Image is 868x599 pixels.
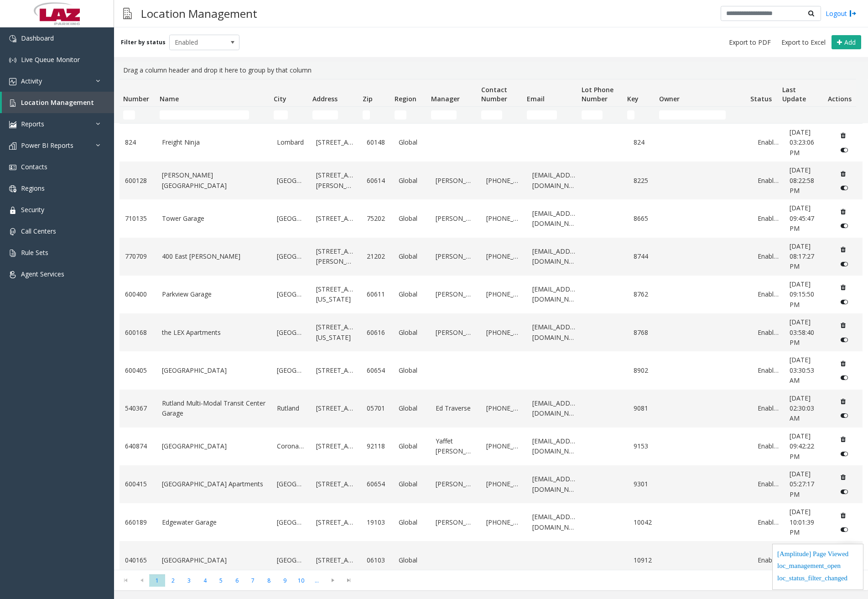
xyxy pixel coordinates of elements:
[758,214,779,224] a: Enabled
[125,137,151,147] a: 824
[582,85,613,103] span: Lot Phone Number
[824,79,856,107] th: Actions
[582,110,603,120] input: Lot Phone Number Filter
[21,205,44,214] span: Security
[399,479,425,489] a: Global
[367,176,388,186] a: 60614
[832,35,861,50] button: Add
[125,403,151,413] a: 540367
[274,94,286,103] span: City
[790,394,814,423] span: [DATE] 02:30:03 AM
[316,170,356,191] a: [STREET_ADDRESS][PERSON_NAME]
[399,289,425,299] a: Global
[836,219,852,233] button: Disable
[758,328,779,338] a: Enabled
[21,141,73,150] span: Power BI Reports
[9,121,16,128] img: 'icon'
[729,38,771,47] span: Export to PDF
[21,34,54,42] span: Dashboard
[777,573,858,585] div: loc_status_filter_changed
[277,214,305,224] a: [GEOGRAPHIC_DATA]
[277,137,305,147] a: Lombard
[277,365,305,375] a: [GEOGRAPHIC_DATA]
[399,137,425,147] a: Global
[436,328,475,338] a: [PERSON_NAME]
[790,355,814,385] span: [DATE] 03:30:53 AM
[836,508,850,522] button: Delete
[836,256,852,271] button: Disable
[160,110,249,120] input: Name Filter
[399,555,425,565] a: Global
[367,555,388,565] a: 06103
[634,403,655,413] a: 9081
[758,251,779,261] a: Enabled
[245,574,261,587] span: Page 7
[486,176,521,186] a: [PHONE_NUMBER]
[162,555,266,565] a: [GEOGRAPHIC_DATA]
[325,574,341,587] span: Go to the next page
[486,214,521,224] a: [PHONE_NUMBER]
[316,365,356,375] a: [STREET_ADDRESS]
[367,365,388,375] a: 60654
[790,127,825,158] a: [DATE] 03:23:06 PM
[659,110,726,120] input: Owner Filter
[790,280,814,309] span: [DATE] 09:15:50 PM
[758,176,779,186] a: Enabled
[790,432,814,461] span: [DATE] 09:42:22 PM
[9,99,16,107] img: 'icon'
[758,555,779,565] a: Enabled
[431,110,457,120] input: Manager Filter
[9,271,16,278] img: 'icon'
[125,555,151,565] a: 040165
[277,328,305,338] a: [GEOGRAPHIC_DATA]
[725,36,774,49] button: Export to PDF
[367,403,388,413] a: 05701
[747,79,779,107] th: Status
[125,479,151,489] a: 600415
[624,107,655,123] td: Key Filter
[125,251,151,261] a: 770709
[312,110,338,120] input: Address Filter
[836,166,850,181] button: Delete
[778,36,829,49] button: Export to Excel
[436,436,475,457] a: Yaffet [PERSON_NAME]
[121,38,166,47] label: Filter by status
[125,365,151,375] a: 600405
[758,289,779,299] a: Enabled
[277,479,305,489] a: [GEOGRAPHIC_DATA]
[634,479,655,489] a: 9301
[181,574,197,587] span: Page 3
[634,555,655,565] a: 10912
[123,2,132,25] img: pageIcon
[21,184,45,193] span: Regions
[123,110,135,120] input: Number Filter
[836,181,852,195] button: Disable
[162,441,266,451] a: [GEOGRAPHIC_DATA]
[125,441,151,451] a: 640874
[327,577,339,584] span: Go to the next page
[836,318,850,333] button: Delete
[849,9,857,18] img: logout
[9,250,16,257] img: 'icon'
[532,284,577,305] a: [EMAIL_ADDRESS][DOMAIN_NAME]
[527,94,545,103] span: Email
[21,227,56,235] span: Call Centers
[836,333,852,347] button: Disable
[162,137,266,147] a: Freight Ninja
[399,214,425,224] a: Global
[399,328,425,338] a: Global
[836,470,850,484] button: Delete
[790,431,825,462] a: [DATE] 09:42:22 PM
[114,79,868,570] div: Data table
[309,107,359,123] td: Address Filter
[478,107,523,123] td: Contact Number Filter
[274,110,288,120] input: City Filter
[277,517,305,527] a: [GEOGRAPHIC_DATA]
[9,228,16,235] img: 'icon'
[532,436,577,457] a: [EMAIL_ADDRESS][DOMAIN_NAME]
[486,517,521,527] a: [PHONE_NUMBER]
[316,517,356,527] a: [STREET_ADDRESS]
[779,107,824,123] td: Last Update Filter
[9,164,16,171] img: 'icon'
[395,94,416,103] span: Region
